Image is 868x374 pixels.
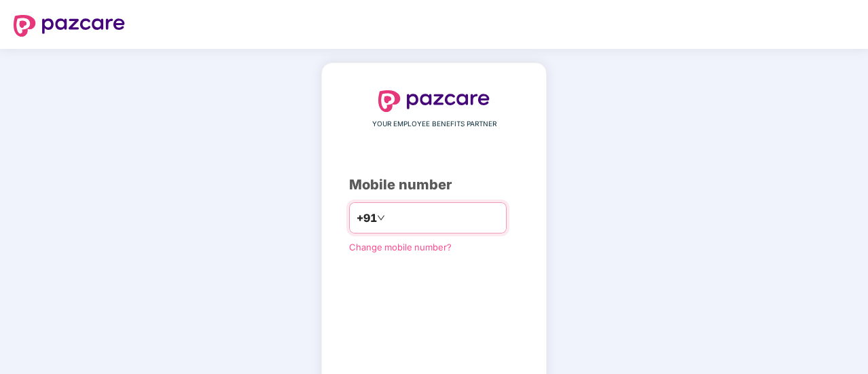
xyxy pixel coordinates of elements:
div: Mobile number [349,174,519,195]
span: down [377,214,385,222]
span: YOUR EMPLOYEE BENEFITS PARTNER [372,119,496,130]
img: logo [14,15,125,37]
span: +91 [357,210,377,227]
a: Change mobile number? [349,242,452,253]
img: logo [378,90,490,112]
